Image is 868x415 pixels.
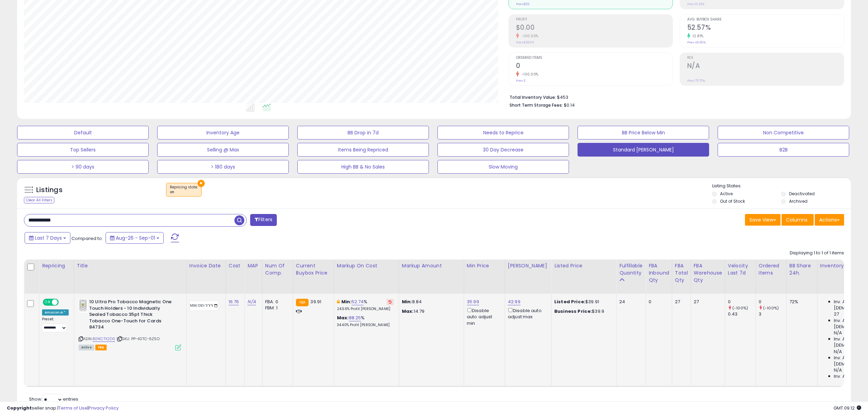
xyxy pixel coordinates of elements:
b: Max: [337,314,349,321]
button: Non Competitive [718,126,849,139]
div: Disable auto adjust min [467,307,500,326]
button: > 90 days [17,160,149,174]
button: > 180 days [157,160,289,174]
div: $39.91 [554,299,611,305]
div: Num of Comp. [265,262,290,277]
small: FBA [296,299,309,306]
div: Ordered Items [759,262,784,277]
div: Disable auto adjust max [508,307,546,320]
small: (-100%) [763,305,779,311]
div: 27 [675,299,686,305]
span: Last 7 Days [35,235,62,241]
span: N/A [834,330,842,336]
div: Preset: [42,317,69,332]
a: 35.99 [467,298,479,305]
span: | SKU: PP-40TC-6Z5O [117,336,160,342]
div: FBA Warehouse Qty [694,262,722,284]
button: Selling @ Max [157,143,289,157]
button: Filters [250,214,277,226]
a: Privacy Policy [89,405,119,411]
div: FBA inbound Qty [649,262,669,284]
small: Prev: 31.32% [687,2,704,6]
button: Default [17,126,149,139]
span: OFF [58,299,69,305]
th: The percentage added to the cost of goods (COGS) that forms the calculator for Min & Max prices. [334,259,399,294]
span: Aug-26 - Sep-01 [116,235,155,241]
div: Invoice Date [189,262,223,269]
div: 0.43 [728,311,756,317]
div: Current Buybox Price [296,262,331,277]
a: 42.99 [508,298,520,305]
button: Standard [PERSON_NAME] [578,143,709,157]
small: (-100%) [732,305,748,311]
div: FBA: 0 [265,299,288,305]
a: Terms of Use [58,405,87,411]
small: -100.00% [519,72,539,77]
div: Markup Amount [402,262,461,269]
h5: Listings [36,185,63,195]
h2: 0 [516,62,673,71]
div: Listed Price [554,262,613,269]
div: [PERSON_NAME] [508,262,548,269]
a: 88.25 [349,314,361,321]
label: Out of Stock [720,198,745,204]
small: Prev: 75.70% [687,79,705,83]
button: B2B [718,143,849,157]
h2: N/A [687,62,844,71]
div: Min Price [467,262,502,269]
span: ON [43,299,52,305]
button: Items Being Repriced [297,143,429,157]
b: Listed Price: [554,298,585,305]
small: Prev: 3 [516,79,526,83]
div: 3 [759,311,786,317]
span: ROI [687,56,844,60]
span: Compared to: [71,235,103,242]
span: Show: entries [29,396,78,402]
a: B01KCTX2D0 [93,336,116,342]
span: FBA [95,345,107,350]
button: Actions [815,214,844,226]
div: FBM: 1 [265,305,288,311]
button: Columns [782,214,814,226]
p: 8.84 [402,299,459,305]
div: 72% [789,299,812,305]
div: 0 [759,299,786,305]
div: Clear All Filters [24,197,54,203]
small: Prev: $122 [516,2,530,6]
small: 12.81% [690,34,704,39]
div: 24 [619,299,640,305]
div: on [170,190,198,195]
button: Slow Moving [437,160,569,174]
div: FBA Total Qty [675,262,688,284]
div: 0 [649,299,667,305]
div: seller snap | | [7,405,119,412]
button: Needs to Reprice [437,126,569,139]
div: MAP [247,262,259,269]
button: BB Price Below Min [578,126,709,139]
p: 14.79 [402,308,459,314]
div: Displaying 1 to 1 of 1 items [790,250,844,256]
div: 27 [694,299,720,305]
p: 24.56% Profit [PERSON_NAME] [337,307,394,311]
span: Profit [516,18,673,22]
small: Prev: $38.06 [516,40,534,44]
span: Ordered Items [516,56,673,60]
b: 10 Ultra Pro Tobacco Magnetic One Touch Holders - 10 Individually Sealed Tobacco 35pt Thick Tobac... [89,299,172,332]
label: Deactivated [789,191,815,197]
button: High BB & No Sales [297,160,429,174]
span: 27 [834,311,839,317]
p: 34.40% Profit [PERSON_NAME] [337,323,394,327]
div: Fulfillable Quantity [619,262,643,277]
span: $0.14 [564,102,575,108]
a: N/A [247,298,256,305]
span: 39.91 [310,298,321,305]
button: BB Drop in 7d [297,126,429,139]
li: $453 [510,93,839,101]
p: Listing States: [712,183,851,189]
div: ASIN: [79,299,181,349]
label: Active [720,191,733,197]
b: Business Price: [554,308,592,314]
h2: 52.57% [687,24,844,33]
button: Aug-26 - Sep-01 [106,232,164,244]
small: Prev: 46.60% [687,40,706,44]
